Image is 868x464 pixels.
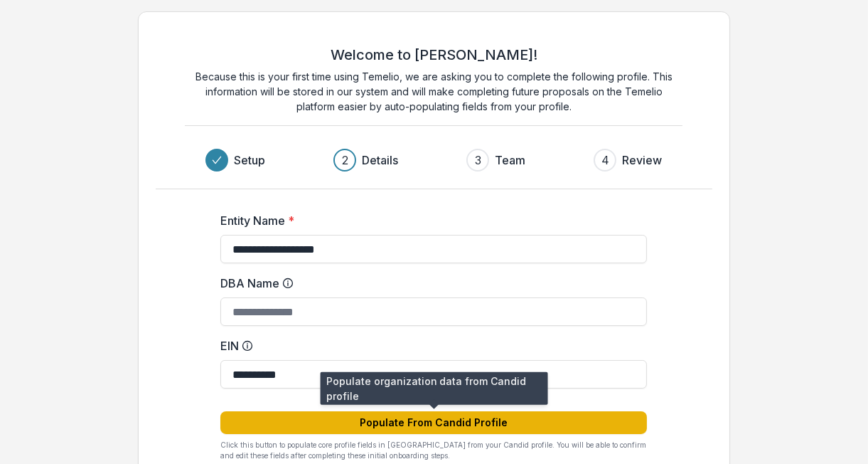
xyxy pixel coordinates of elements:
h3: Review [622,152,662,169]
div: 3 [475,152,481,169]
label: Entity Name [220,212,638,229]
h2: Welcome to [PERSON_NAME]! [331,46,537,63]
button: Populate From Candid Profile [220,411,647,434]
label: EIN [220,337,638,354]
h3: Setup [234,152,265,169]
label: DBA Name [220,275,638,292]
p: Click this button to populate core profile fields in [GEOGRAPHIC_DATA] from your Candid profile. ... [220,440,647,461]
div: 4 [601,152,609,169]
h3: Details [362,152,398,169]
div: 2 [342,152,348,169]
div: Progress [205,149,662,172]
h3: Team [495,152,525,169]
p: Because this is your first time using Temelio, we are asking you to complete the following profil... [185,69,682,114]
